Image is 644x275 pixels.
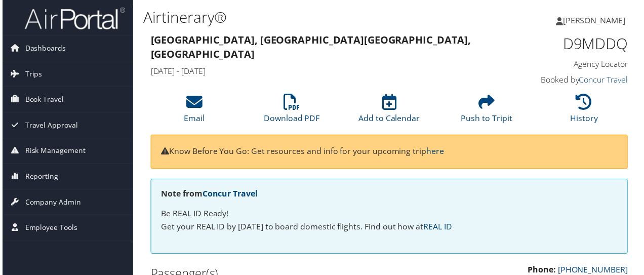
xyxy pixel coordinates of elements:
strong: Note from [160,189,257,201]
a: [PERSON_NAME] [558,5,638,35]
strong: [GEOGRAPHIC_DATA], [GEOGRAPHIC_DATA] [GEOGRAPHIC_DATA], [GEOGRAPHIC_DATA] [149,33,472,61]
a: History [573,100,600,125]
h4: Booked by [521,74,630,86]
h1: D9MDDQ [521,33,630,55]
span: Company Admin [23,191,79,216]
a: Concur Travel [202,189,257,201]
a: Push to Tripit [462,100,514,125]
p: Know Before You Go: Get resources and info for your upcoming trip [160,146,620,160]
span: Employee Tools [23,217,75,242]
span: Dashboards [23,36,64,61]
a: REAL ID [424,223,453,234]
h4: Agency Locator [521,59,630,70]
img: airportal-logo.png [22,7,124,30]
span: Book Travel [23,88,62,113]
a: Concur Travel [581,74,630,86]
span: Travel Approval [23,113,76,139]
h1: Airtinerary® [142,7,472,28]
a: Download PDF [264,100,320,125]
a: Add to Calendar [359,100,421,125]
a: here [427,147,445,158]
p: Be REAL ID Ready! Get your REAL ID by [DATE] to board domestic flights. Find out how at [160,209,620,235]
h4: [DATE] - [DATE] [149,66,506,77]
span: Trips [23,62,40,87]
span: Reporting [23,165,56,190]
span: Risk Management [23,139,84,165]
span: [PERSON_NAME] [565,15,628,26]
a: Email [183,100,204,125]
